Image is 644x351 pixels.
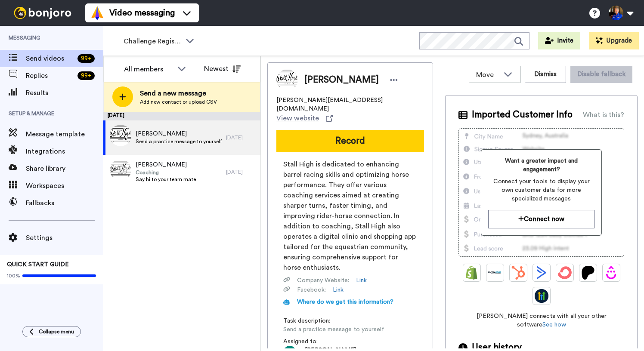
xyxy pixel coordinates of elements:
span: Facebook : [297,286,326,294]
span: Share library [26,163,103,174]
a: See how [542,322,566,328]
img: ActiveCampaign [535,266,548,280]
img: 5e306d02-6b27-4dcc-829c-fea3820e9a88.png [110,159,131,181]
span: [PERSON_NAME] [304,74,379,86]
button: Upgrade [589,32,639,49]
div: 99 + [77,71,95,80]
span: Workspaces [26,181,103,191]
span: Results [26,88,103,98]
img: Hubspot [511,266,525,280]
span: [PERSON_NAME] [136,160,196,169]
span: Fallbacks [26,198,103,208]
span: Message template [26,129,103,139]
img: Patreon [581,266,595,280]
span: Coaching [136,169,196,176]
button: Invite [538,32,580,49]
img: Shopify [465,266,479,280]
span: Want a greater impact and engagement? [488,157,594,174]
button: Newest [198,60,247,77]
img: ConvertKit [558,266,572,280]
span: Send a practice message to yourself [136,138,222,145]
span: Task description : [283,317,344,325]
span: Replies [26,71,74,81]
span: [PERSON_NAME][EMAIL_ADDRESS][DOMAIN_NAME] [276,96,424,113]
div: All members [124,64,173,74]
span: Stall High is dedicated to enhancing barrel racing skills and optimizing horse performance. They ... [283,159,417,273]
button: Disable fallback [570,66,632,83]
div: 99 + [77,54,95,63]
span: Connect your tools to display your own customer data for more specialized messages [488,177,594,203]
img: GoHighLevel [535,289,548,303]
span: Challenge Registrants [124,36,181,46]
a: Link [356,276,367,285]
span: Send a new message [140,88,217,99]
span: Integrations [26,146,103,157]
span: Send a practice message to yourself [283,325,384,334]
div: [DATE] [226,134,256,141]
span: Video messaging [109,7,175,19]
img: Image of Shannon [276,69,298,91]
button: Dismiss [525,66,566,83]
span: Collapse menu [39,328,74,335]
img: Drip [604,266,618,280]
a: Link [333,286,344,294]
div: What is this? [583,110,624,120]
img: Ontraport [488,266,502,280]
div: [DATE] [226,169,256,175]
span: Add new contact or upload CSV [140,99,217,105]
button: Connect now [488,210,594,228]
img: 165e1508-4a36-41dd-9af1-d4a98e89365e.png [110,125,131,146]
span: 100% [7,272,20,279]
span: Settings [26,233,103,243]
span: [PERSON_NAME] [136,129,222,138]
span: Imported Customer Info [472,108,573,121]
span: View website [276,113,319,123]
button: Collapse menu [22,326,81,337]
img: vm-color.svg [90,6,104,20]
span: Where do we get this information? [297,299,393,305]
span: Company Website : [297,276,349,285]
span: Assigned to: [283,337,344,346]
span: Send videos [26,53,74,64]
img: bj-logo-header-white.svg [10,7,75,19]
a: View website [276,113,333,123]
span: [PERSON_NAME] connects with all your other software [458,312,624,329]
span: Move [476,70,499,80]
span: QUICK START GUIDE [7,262,69,268]
button: Record [276,130,424,152]
div: [DATE] [103,112,260,120]
span: Say hi to your team mate [136,176,196,183]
